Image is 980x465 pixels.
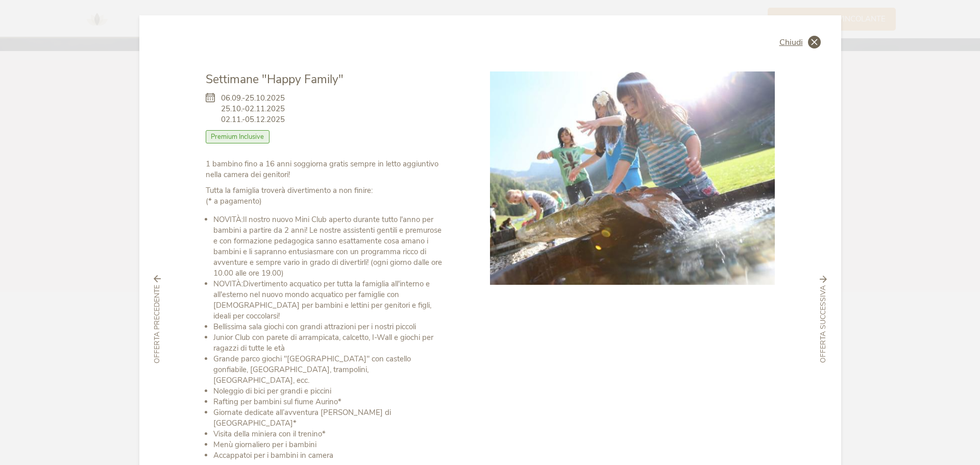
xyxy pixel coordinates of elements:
b: NOVITÀ: [213,214,243,225]
span: Premium Inclusive [206,130,270,143]
li: Il nostro nuovo Mini Club aperto durante tutto l'anno per bambini a partire da 2 anni! Le nostre ... [213,214,445,279]
b: Tutta la famiglia troverà divertimento a non finire: [206,185,373,195]
span: Chiudi [779,38,803,46]
span: Settimane "Happy Family" [206,71,344,87]
span: 06.09.-25.10.2025 25.10.-02.11.2025 02.11.-05.12.2025 [221,93,285,125]
span: Offerta successiva [818,285,828,363]
img: Settimane "Happy Family" [490,71,775,285]
li: Divertimento acquatico per tutta la famiglia all'interno e all'esterno nel nuovo mondo acquatico ... [213,279,445,322]
p: (* a pagamento) [206,185,445,207]
b: NOVITÀ: [213,279,243,289]
span: Offerta precedente [152,285,162,363]
p: 1 bambino fino a 16 anni soggiorna gratis sempre in letto aggiuntivo nella camera dei genitori! [206,159,445,180]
